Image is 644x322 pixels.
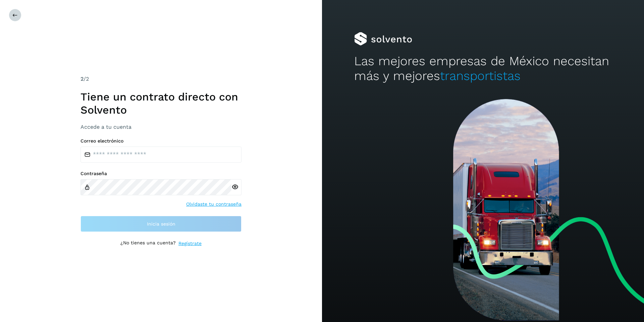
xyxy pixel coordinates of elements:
label: Correo electrónico [80,138,241,144]
h1: Tiene un contrato directo con Solvento [80,90,241,116]
label: Contraseña [80,171,241,176]
a: Olvidaste tu contraseña [186,201,241,208]
span: 2 [80,76,84,82]
span: Inicia sesión [147,222,175,226]
div: /2 [80,75,241,83]
span: transportistas [440,69,521,83]
a: Regístrate [178,240,202,247]
button: Inicia sesión [80,216,241,232]
p: ¿No tienes una cuenta? [120,240,176,247]
h2: Las mejores empresas de México necesitan más y mejores [354,54,612,84]
h3: Accede a tu cuenta [80,124,241,130]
